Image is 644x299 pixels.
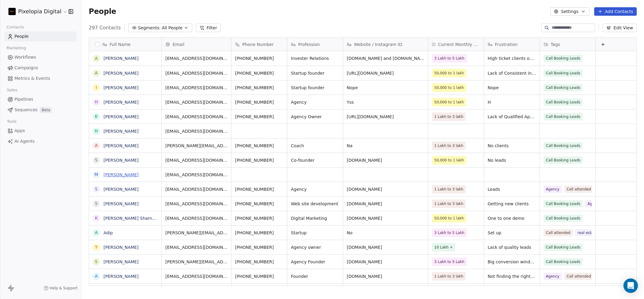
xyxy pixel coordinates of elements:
[242,41,274,47] span: Phone Number
[104,259,139,264] a: [PERSON_NAME]
[4,86,20,95] span: Sales
[104,274,139,279] a: [PERSON_NAME]
[347,99,424,105] span: Yss
[434,55,464,61] span: 3 Lakh to 5 Lakh
[544,55,583,62] span: Call Booking Leads
[291,70,339,76] span: Startup founder
[44,286,78,291] a: Help & Support
[434,215,464,221] span: 50,000 to 1 lakh
[95,113,97,120] div: K
[434,244,453,250] span: 10 Lakh +
[165,230,228,236] span: [PERSON_NAME][EMAIL_ADDRESS][DOMAIN_NAME]
[428,38,484,51] div: Current Monthly Revenue
[95,128,98,134] div: H
[544,200,583,207] span: Call Booking Leads
[544,229,573,236] span: Call attended
[488,273,536,279] span: Not finding the right prospects
[544,99,583,106] span: Call Booking Leads
[434,259,464,265] span: 3 Lakh to 5 Lakh
[594,7,637,16] button: Add Contacts
[4,117,19,126] span: Tools
[235,70,283,76] span: [PHONE_NUMBER]
[291,273,339,279] span: Founder
[434,143,463,149] span: 1 Lakh to 3 lakh
[162,38,231,51] div: Email
[165,215,228,221] span: [EMAIL_ADDRESS][DOMAIN_NAME]
[347,157,424,163] span: [DOMAIN_NAME]
[4,23,27,32] span: Contacts
[235,201,283,207] span: [PHONE_NUMBER]
[484,38,540,51] div: Frustration
[235,114,283,120] span: [PHONE_NUMBER]
[291,201,339,207] span: Web site development
[347,201,424,207] span: [DOMAIN_NAME]
[104,216,164,221] a: [PERSON_NAME] Sharnagate
[544,142,583,149] span: Call Booking Leads
[14,75,50,82] span: Metrics & Events
[165,143,228,149] span: [PERSON_NAME][EMAIL_ADDRESS][DOMAIN_NAME]
[95,99,98,105] div: H
[95,215,97,221] div: K
[488,143,536,149] span: No clients
[551,41,560,47] span: Tags
[347,230,424,236] span: No
[235,157,283,163] span: [PHONE_NUMBER]
[434,157,464,163] span: 50,000 to 1 lakh
[104,100,139,105] a: [PERSON_NAME]
[196,24,221,32] button: Filter
[347,70,424,76] span: [URL][DOMAIN_NAME]
[291,55,339,61] span: Invester Relations
[165,273,228,279] span: [EMAIL_ADDRESS][DOMAIN_NAME]
[14,54,36,60] span: Workflows
[488,186,536,192] span: Leads
[165,244,228,250] span: [EMAIL_ADDRESS][DOMAIN_NAME]
[434,273,463,279] span: 1 Lakh to 3 lakh
[5,126,76,136] a: Apps
[5,105,76,115] a: SequencesBeta
[488,230,536,236] span: Set up
[165,85,228,91] span: [EMAIL_ADDRESS][DOMAIN_NAME]
[89,24,121,31] span: 297 Contacts
[4,44,29,53] span: Marketing
[104,201,139,206] a: [PERSON_NAME]
[544,186,562,193] span: Agency
[550,7,589,16] button: Settings
[434,230,464,236] span: 3 Lakh to 5 Lakh
[14,96,33,102] span: Pipelines
[165,201,228,207] span: [EMAIL_ADDRESS][DOMAIN_NAME]
[95,142,98,149] div: A
[95,200,98,207] div: S
[162,25,182,31] span: All People
[347,273,424,279] span: [DOMAIN_NAME]
[544,70,583,77] span: Call Booking Leads
[165,157,228,163] span: [EMAIL_ADDRESS][DOMAIN_NAME]
[347,259,424,265] span: [DOMAIN_NAME]
[585,200,604,207] span: Agency
[488,259,536,265] span: Big conversion window of my clients
[50,286,78,291] span: Help & Support
[438,41,480,47] span: Current Monthly Revenue
[165,55,228,61] span: [EMAIL_ADDRESS][DOMAIN_NAME]
[235,99,283,105] span: [PHONE_NUMBER]
[173,41,184,47] span: Email
[95,244,98,250] div: Y
[95,186,98,192] div: S
[40,107,52,113] span: Beta
[575,229,600,236] span: real estate
[347,143,424,149] span: Na
[564,273,594,280] span: Call attended
[18,8,61,15] span: Pixelopia Digital
[291,99,339,105] span: Agency
[96,84,97,91] div: I
[162,51,637,286] div: grid
[14,138,35,145] span: AI Agents
[544,113,583,120] span: Call Booking Leads
[14,65,38,71] span: Campaigns
[291,85,339,91] span: Startup founder
[5,52,76,62] a: Workflows
[544,215,583,222] span: Call Booking Leads
[165,186,228,192] span: [EMAIL_ADDRESS][DOMAIN_NAME]
[544,84,583,91] span: Call Booking Leads
[488,201,536,207] span: Getting new clients
[291,215,339,221] span: Digital Marketing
